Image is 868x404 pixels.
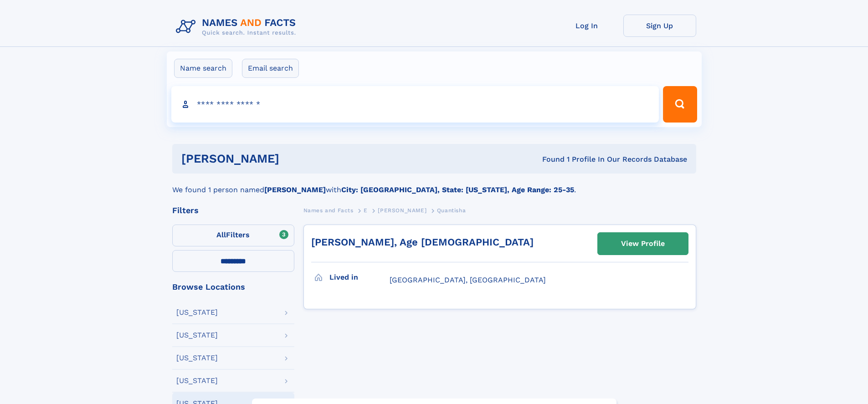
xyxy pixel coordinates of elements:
div: [US_STATE] [176,309,218,316]
a: Names and Facts [303,205,354,216]
label: Name search [174,59,232,78]
span: All [216,230,226,239]
div: [US_STATE] [176,354,218,362]
div: We found 1 person named with . [172,174,696,195]
a: [PERSON_NAME], Age [DEMOGRAPHIC_DATA] [311,236,534,248]
div: View Profile [621,233,665,254]
span: [PERSON_NAME] [378,207,426,214]
div: [US_STATE] [176,377,218,384]
span: E [364,207,368,214]
label: Filters [172,225,294,246]
div: Found 1 Profile In Our Records Database [411,154,687,164]
div: Filters [172,206,294,215]
a: Sign Up [623,15,696,37]
h1: [PERSON_NAME] [181,153,411,164]
a: [PERSON_NAME] [378,205,426,216]
input: search input [171,86,659,123]
a: Log In [550,15,623,37]
a: E [364,205,368,216]
img: Logo Names and Facts [172,15,303,39]
label: Email search [242,59,299,78]
div: [US_STATE] [176,332,218,339]
b: City: [GEOGRAPHIC_DATA], State: [US_STATE], Age Range: 25-35 [341,185,574,194]
span: [GEOGRAPHIC_DATA], [GEOGRAPHIC_DATA] [390,276,546,284]
a: View Profile [598,233,688,255]
b: [PERSON_NAME] [264,185,326,194]
h3: Lived in [329,270,390,285]
div: Browse Locations [172,283,294,291]
span: Quantisha [437,207,466,214]
button: Search Button [663,86,697,123]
